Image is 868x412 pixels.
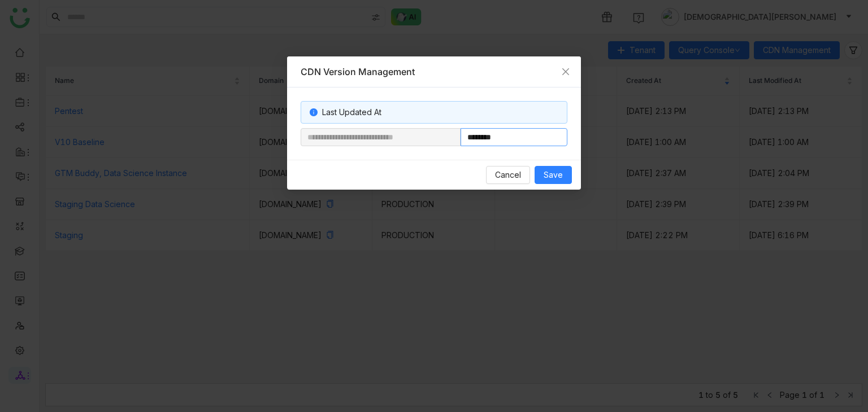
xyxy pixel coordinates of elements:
span: Cancel [495,169,521,181]
button: Save [535,166,572,184]
button: Cancel [486,166,530,184]
button: Close [550,56,581,87]
span: Save [544,169,563,181]
div: CDN Version Management [301,65,567,78]
span: Last Updated At [322,107,381,117]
